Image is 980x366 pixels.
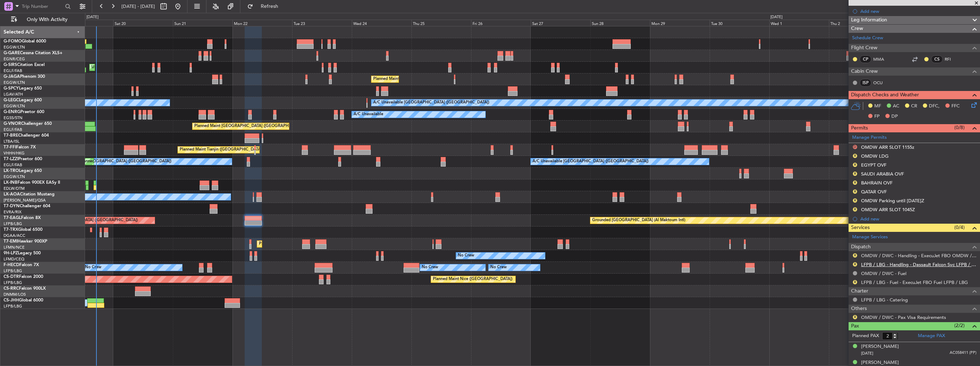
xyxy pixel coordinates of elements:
[852,35,883,42] a: Schedule Crew
[422,262,438,273] div: No Crew
[4,86,42,91] a: G-SPCYLegacy 650
[860,79,871,87] div: ISP
[471,20,531,26] div: Fri 26
[853,181,857,185] button: R
[853,154,857,158] button: R
[232,20,292,26] div: Mon 22
[861,189,887,195] div: QATAR OVF
[352,20,411,26] div: Wed 24
[4,204,50,208] a: T7-DYNChallenger 604
[851,91,919,99] span: Dispatch Checks and Weather
[4,157,42,161] a: T7-LZZIPraetor 600
[851,16,887,24] span: Leg Information
[4,239,47,244] a: T7-EMIHawker 900XP
[4,228,18,232] span: T7-TRX
[4,139,20,144] a: LTBA/ISL
[860,216,976,222] div: Add new
[891,113,898,120] span: DP
[954,322,965,329] span: (2/2)
[4,256,24,262] a: LFMD/CEQ
[4,51,20,55] span: G-GARE
[411,20,471,26] div: Thu 25
[4,145,36,149] a: T7-FFIFalcon 7X
[4,245,25,250] a: LFMN/NCE
[853,253,857,258] button: R
[4,192,55,197] a: LX-AOACitation Mustang
[4,98,42,102] a: G-LEGCLegacy 600
[4,268,22,274] a: LFPB/LBG
[4,145,16,149] span: T7-FFI
[4,298,43,303] a: CS-JHHGlobal 6000
[4,239,17,244] span: T7-EMI
[851,322,859,330] span: Pax
[852,332,879,340] label: Planned PAX
[861,198,924,204] div: OMDW Parking until [DATE]Z
[852,234,888,241] a: Manage Services
[4,263,19,267] span: F-HECD
[829,20,889,26] div: Thu 2
[4,133,18,138] span: T7-BRE
[4,263,39,267] a: F-HECDFalcon 7X
[4,181,60,185] a: LX-INBFalcon 900EX EASy II
[180,144,263,155] div: Planned Maint Tianjin ([GEOGRAPHIC_DATA])
[121,3,155,10] span: [DATE] - [DATE]
[4,63,45,67] a: G-SIRSCitation Excel
[4,75,20,79] span: G-JAGA
[4,192,20,197] span: LX-AOA
[853,189,857,194] button: R
[194,121,307,132] div: Planned Maint [GEOGRAPHIC_DATA] ([GEOGRAPHIC_DATA])
[4,221,22,227] a: LFPB/LBG
[4,216,41,220] a: T7-EAGLFalcon 8X
[929,103,940,110] span: DFC,
[874,113,880,120] span: FP
[650,20,710,26] div: Mon 29
[91,62,209,73] div: Unplanned Maint [GEOGRAPHIC_DATA] ([GEOGRAPHIC_DATA])
[4,45,25,50] a: EGGW/LTN
[4,39,22,44] span: G-FOMO
[4,157,18,161] span: T7-LZZI
[851,44,877,52] span: Flight Crew
[861,162,886,168] div: EGYPT OVF
[853,315,857,319] button: R
[292,20,352,26] div: Tue 23
[950,350,976,356] span: AC058411 (PP)
[4,92,23,97] a: LGAV/ATH
[861,207,915,213] div: OMDW ARR SLOT 1045Z
[259,239,327,249] div: Planned Maint [GEOGRAPHIC_DATA]
[861,171,904,177] div: SAUDI ARABIA OVF
[4,115,22,121] a: EGSS/STN
[4,275,43,279] a: CS-DTRFalcon 2000
[861,180,892,186] div: BAHRAIN OVF
[373,97,489,108] div: A/C Unavailable [GEOGRAPHIC_DATA] ([GEOGRAPHIC_DATA])
[853,163,857,167] button: R
[4,110,20,114] span: G-ENRG
[85,262,101,273] div: No Crew
[4,51,62,55] a: G-GARECessna Citation XLS+
[4,204,20,208] span: T7-DYN
[861,144,914,150] div: OMDW ARR SLOT 1155z
[4,275,19,279] span: CS-DTR
[851,25,863,33] span: Crew
[861,314,946,320] a: OMDW / DWC - Pax Visa Requirements
[22,1,63,12] input: Trip Number
[531,20,590,26] div: Sat 27
[873,56,889,62] a: MMA
[86,14,99,20] div: [DATE]
[851,124,868,132] span: Permits
[4,103,25,109] a: EGGW/LTN
[861,343,899,350] div: [PERSON_NAME]
[4,292,26,297] a: DNMM/LOS
[433,274,512,285] div: Planned Maint Nice ([GEOGRAPHIC_DATA])
[4,209,21,215] a: EVRA/RIX
[861,351,873,356] span: [DATE]
[769,20,829,26] div: Wed 1
[4,174,25,179] a: EGGW/LTN
[4,162,22,168] a: EGLF/FAB
[4,216,21,220] span: T7-EAGL
[851,305,867,313] span: Others
[770,14,782,20] div: [DATE]
[4,86,19,91] span: G-SPCY
[861,153,889,159] div: OMDW LDG
[55,156,171,167] div: A/C Unavailable [GEOGRAPHIC_DATA] ([GEOGRAPHIC_DATA])
[861,261,976,268] a: LFPB / LBG - Handling - Dassault Falcon Svc LFPB / LBG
